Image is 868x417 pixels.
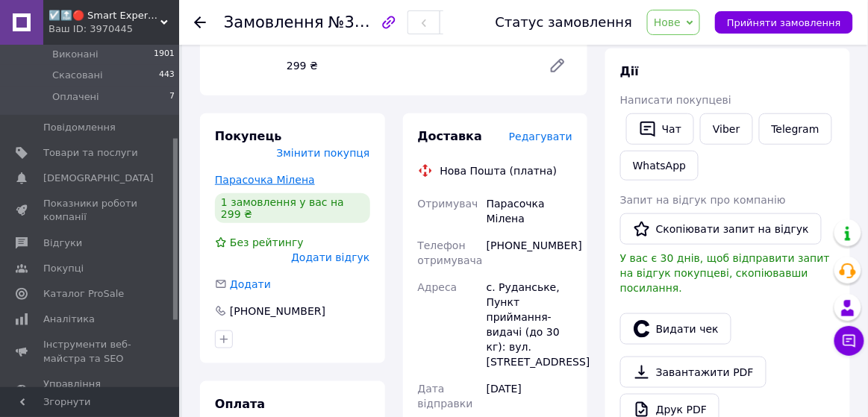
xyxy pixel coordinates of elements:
div: Повернутися назад [194,15,206,30]
div: Нова Пошта (платна) [437,163,561,178]
span: Телефон отримувача [418,239,483,266]
a: Viber [700,113,752,145]
span: Управління сайтом [43,377,138,404]
button: Скопіювати запит на відгук [620,213,822,245]
span: Прийняти замовлення [727,17,841,28]
span: Без рейтингу [230,236,304,248]
span: Замовлення [224,13,324,31]
span: Інструменти веб-майстра та SEO [43,338,138,365]
button: Чат з покупцем [834,326,864,356]
span: Редагувати [509,131,572,142]
div: с. Руданське, Пункт приймання-видачі (до 30 кг): вул. [STREET_ADDRESS] [484,274,575,375]
a: WhatsApp [620,151,699,181]
a: Редагувати [543,51,572,81]
span: Товари та послуги [43,146,138,160]
a: Завантажити PDF [620,357,766,388]
span: Оплачені [52,90,99,104]
span: Виконані [52,48,99,61]
div: 299 ₴ [281,55,537,76]
div: Парасочка Мілена [484,190,575,232]
a: Telegram [759,113,832,145]
div: [PHONE_NUMBER] [484,232,575,274]
div: 1 замовлення у вас на 299 ₴ [215,193,370,223]
div: Статус замовлення [496,15,633,30]
div: Ваш ID: 3970445 [49,22,179,36]
span: Оплата [215,397,265,411]
a: Парасочка Мілена [215,174,315,186]
span: Запит на відгук про компанію [620,194,786,206]
span: Показники роботи компанії [43,197,138,224]
span: Нове [654,16,681,28]
span: Додати [230,278,271,290]
span: Дії [620,64,639,78]
span: Покупець [215,129,282,143]
span: Змінити покупця [277,147,370,159]
span: Каталог ProSale [43,287,124,301]
span: №361655791 [328,13,434,31]
span: Покупці [43,262,84,275]
span: Додати відгук [291,251,369,263]
div: [PHONE_NUMBER] [228,304,327,319]
span: ☑️🔝🔴 Smart Expert Store ✔️🧿 [49,9,160,22]
span: 443 [159,69,175,82]
span: Отримувач [418,198,478,210]
span: Адреса [418,281,458,293]
span: Скасовані [52,69,103,82]
button: Прийняти замовлення [715,11,853,34]
span: Доставка [418,129,483,143]
span: [DEMOGRAPHIC_DATA] [43,172,154,185]
button: Чат [626,113,694,145]
div: [DATE] [484,375,575,417]
span: 1901 [154,48,175,61]
span: 7 [169,90,175,104]
span: Дата відправки [418,383,473,410]
button: Видати чек [620,313,731,345]
span: Аналітика [43,313,95,326]
span: У вас є 30 днів, щоб відправити запит на відгук покупцеві, скопіювавши посилання. [620,252,830,294]
span: Відгуки [43,236,82,250]
span: Написати покупцеві [620,94,731,106]
span: Повідомлення [43,121,116,134]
